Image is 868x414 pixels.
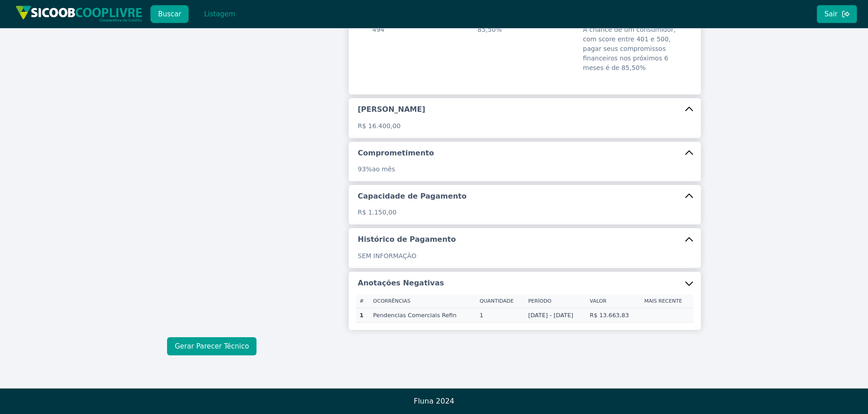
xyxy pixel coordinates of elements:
[817,5,857,23] button: Sair
[358,148,434,158] h5: Comprometimento
[349,228,701,251] button: Histórico de Pagamento
[358,252,416,259] span: SEM INFORMAÇÃO
[358,165,692,174] p: ao mês
[583,26,676,71] span: A chance de um consumidor, com score entre 401 e 500, pagar seus compromissos financeiros nos pró...
[524,308,586,323] td: [DATE] - [DATE]
[370,308,476,323] td: Pendencias Comerciais Refin
[358,105,425,115] h5: [PERSON_NAME]
[358,234,456,244] h5: Histórico de Pagamento
[358,191,467,201] h5: Capacidade de Pagamento
[167,337,256,355] button: Gerar Parecer Técnico
[349,272,701,294] button: Anotações Negativas
[358,122,400,130] span: R$ 16.400,00
[372,26,385,33] span: 494
[356,294,370,308] th: #
[150,5,189,23] button: Buscar
[15,5,143,22] img: img/sicoob_cooplivre.png
[524,294,586,308] th: Período
[414,397,454,405] span: Fluna 2024
[476,308,525,323] td: 1
[349,142,701,165] button: Comprometimento
[358,209,396,216] span: R$ 1.150,00
[476,294,525,308] th: Quantidade
[586,308,641,323] td: R$ 13.663,83
[356,308,370,323] th: 1
[478,26,502,33] span: 85,50%
[641,294,694,308] th: Mais recente
[358,278,444,288] h5: Anotações Negativas
[586,294,641,308] th: Valor
[196,5,243,23] button: Listagem
[370,294,476,308] th: Ocorrências
[349,98,701,121] button: [PERSON_NAME]
[358,165,372,173] span: 93%
[349,185,701,208] button: Capacidade de Pagamento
